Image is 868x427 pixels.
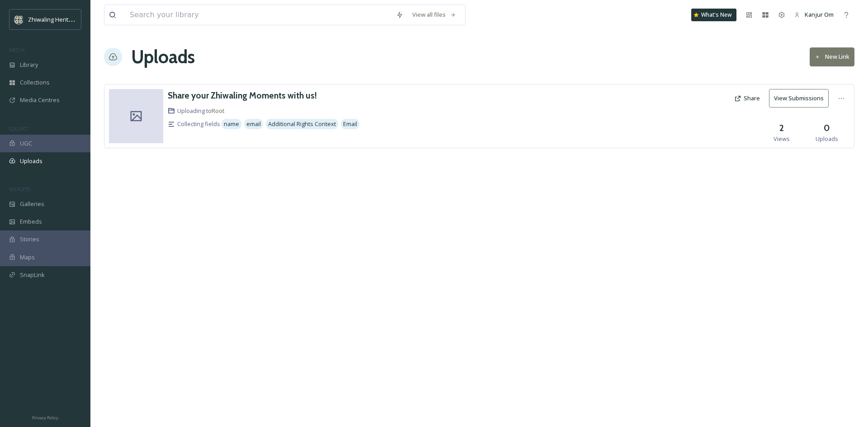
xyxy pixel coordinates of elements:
span: Maps [20,253,35,262]
span: UGC [20,139,32,148]
span: Privacy Policy [32,415,58,421]
span: Uploading to [177,107,225,115]
button: Share [730,89,764,107]
span: Library [20,61,38,69]
span: Embeds [20,217,42,226]
span: MEDIA [9,47,25,53]
h3: 2 [779,122,784,135]
span: Kanjur Om [805,10,834,19]
a: Uploads [131,43,195,70]
span: WIDGETS [9,186,30,192]
span: Email [343,120,357,128]
span: Collections [20,78,50,87]
a: Kanjur Om [790,6,838,23]
span: Additional Rights Context [268,120,336,128]
span: email [246,120,261,128]
span: COLLECT [9,125,28,132]
span: SnapLink [20,271,45,279]
span: Views [774,135,790,143]
a: View Submissions [769,89,833,108]
input: Search your library [125,5,392,25]
a: View all files [408,6,461,23]
a: Root [212,107,225,115]
h3: 0 [824,122,830,135]
span: Collecting fields [177,120,220,128]
button: View Submissions [769,89,829,108]
span: Stories [20,235,39,244]
h3: Share your Zhiwaling Moments with us! [168,90,317,101]
button: New Link [810,47,854,66]
a: Privacy Policy [32,412,58,422]
span: Media Centres [20,96,60,104]
a: Share your Zhiwaling Moments with us! [168,89,317,102]
span: Uploads [20,157,42,165]
span: Zhiwaling Heritage [28,15,78,23]
span: name [224,120,239,128]
span: Uploads [816,135,838,143]
a: What's New [691,9,736,21]
span: Galleries [20,200,44,208]
img: Screenshot%202025-04-29%20at%2011.05.50.png [14,15,24,24]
